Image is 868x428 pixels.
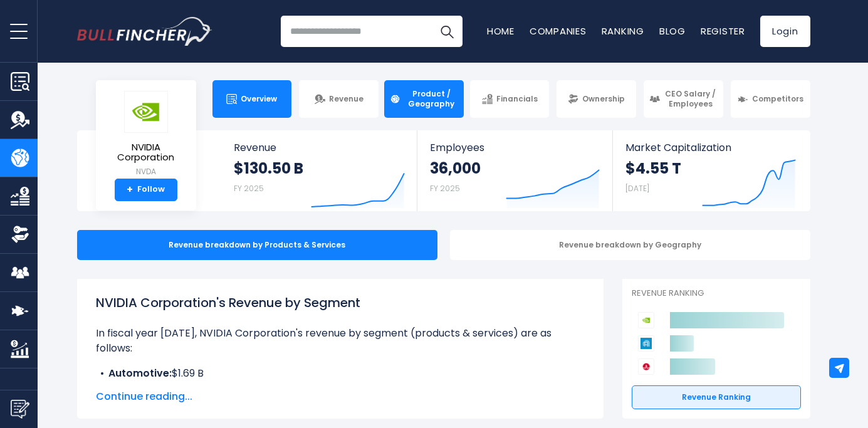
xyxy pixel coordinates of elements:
li: $1.69 B [96,366,585,381]
a: Home [487,24,515,38]
small: NVDA [106,166,186,177]
span: Competitors [752,94,803,104]
img: Applied Materials competitors logo [638,335,654,352]
div: Revenue breakdown by Products & Services [77,230,437,260]
button: Search [431,16,463,47]
span: Ownership [582,94,625,104]
a: CEO Salary / Employees [644,80,723,118]
a: Overview [212,80,292,118]
img: Broadcom competitors logo [638,358,654,375]
small: [DATE] [625,183,649,194]
a: Go to homepage [77,17,212,46]
span: CEO Salary / Employees [664,89,718,108]
strong: $130.50 B [234,159,303,178]
a: Employees 36,000 FY 2025 [417,130,612,211]
strong: $4.55 T [625,159,681,178]
span: Market Capitalization [625,142,796,154]
a: Revenue Ranking [632,385,801,409]
h1: NVIDIA Corporation's Revenue by Segment [96,293,585,312]
p: Revenue Ranking [632,288,801,299]
b: Automotive: [108,366,172,380]
small: FY 2025 [430,183,460,194]
span: Revenue [329,94,363,104]
a: Revenue $130.50 B FY 2025 [221,130,417,211]
span: Financials [496,94,538,104]
a: Register [701,24,745,38]
strong: 36,000 [430,159,481,178]
div: Revenue breakdown by Geography [450,230,810,260]
a: NVIDIA Corporation NVDA [105,90,187,179]
a: Product / Geography [384,80,464,118]
span: Revenue [234,142,405,154]
a: Blog [659,24,686,38]
p: In fiscal year [DATE], NVIDIA Corporation's revenue by segment (products & services) are as follows: [96,326,585,356]
span: Product / Geography [404,89,458,108]
a: Revenue [299,80,379,118]
img: Ownership [11,225,29,244]
a: Competitors [731,80,810,118]
a: Companies [530,24,587,38]
span: Overview [241,94,277,104]
span: Employees [430,142,600,154]
a: Financials [470,80,550,118]
strong: + [127,184,133,196]
a: +Follow [115,179,177,201]
a: Market Capitalization $4.55 T [DATE] [613,130,808,211]
a: Login [760,16,810,47]
img: Bullfincher logo [77,17,212,46]
a: Ownership [557,80,636,118]
a: Ranking [602,24,644,38]
img: NVIDIA Corporation competitors logo [638,312,654,328]
span: Continue reading... [96,389,585,404]
span: NVIDIA Corporation [106,142,186,163]
small: FY 2025 [234,183,264,194]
